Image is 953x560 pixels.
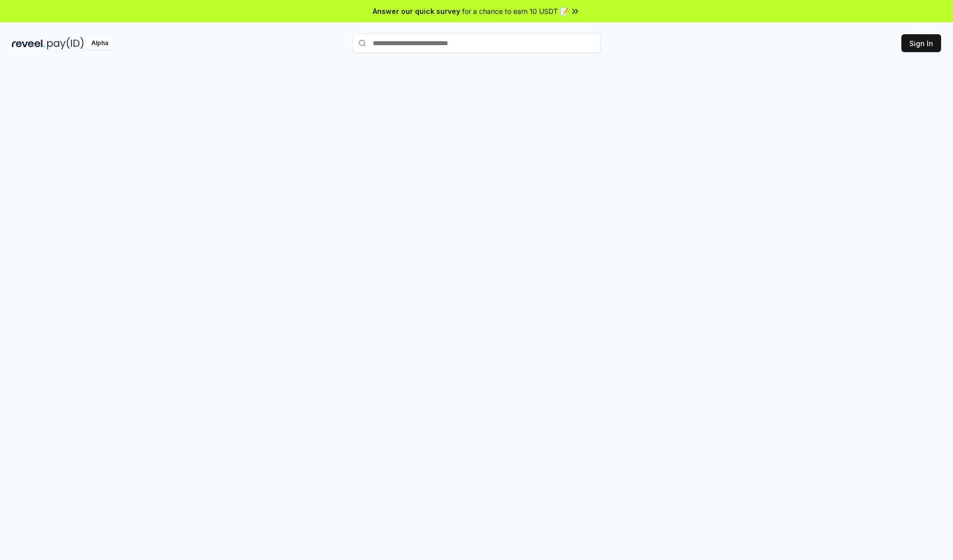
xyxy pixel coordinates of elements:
span: for a chance to earn 10 USDT 📝 [462,6,568,16]
img: pay_id [47,37,84,50]
div: Alpha [86,37,114,50]
img: reveel_dark [12,37,45,50]
span: Answer our quick survey [373,6,460,16]
button: Sign In [901,34,941,52]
